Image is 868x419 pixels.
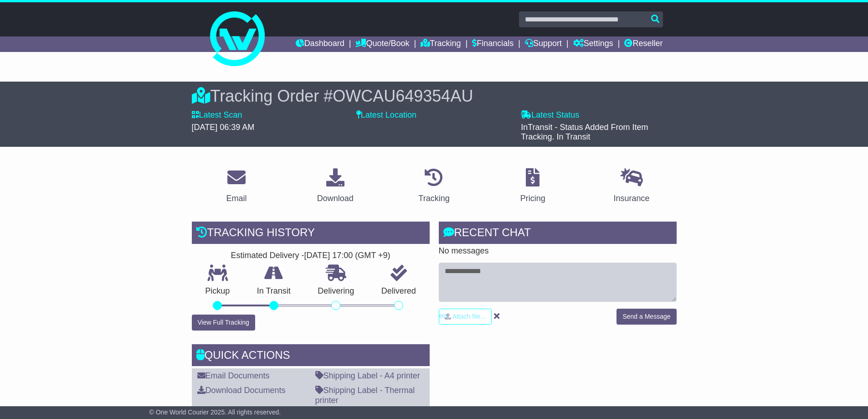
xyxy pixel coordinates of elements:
a: Tracking [421,36,461,52]
a: Reseller [624,36,663,52]
p: Pickup [192,286,244,296]
a: Insurance [608,165,656,208]
p: No messages [439,246,677,256]
span: OWCAU649354AU [333,87,473,105]
span: [DATE] 06:39 AM [192,123,255,132]
p: Delivering [304,286,368,296]
p: Delivered [368,286,430,296]
a: Email Documents [197,371,270,380]
a: Financials [472,36,514,52]
div: Pricing [520,192,545,205]
a: Shipping Label - Thermal printer [315,386,415,405]
a: Shipping Label - A4 printer [315,371,420,380]
div: RECENT CHAT [439,222,677,246]
div: Insurance [614,192,650,205]
div: Estimated Delivery - [192,251,430,261]
a: Download [311,165,360,208]
a: Quote/Book [355,36,409,52]
label: Latest Location [356,110,416,120]
div: Tracking Order # [192,86,677,106]
a: Email [220,165,252,208]
a: Settings [573,36,613,52]
button: Send a Message [616,309,676,325]
a: Pricing [514,165,551,208]
div: Tracking history [192,222,430,246]
span: © One World Courier 2025. All rights reserved. [149,409,281,416]
a: Dashboard [296,36,344,52]
label: Latest Status [521,110,579,120]
a: Download Documents [197,386,286,395]
div: [DATE] 17:00 (GMT +9) [304,251,390,261]
p: In Transit [243,286,304,296]
button: View Full Tracking [192,315,255,331]
span: InTransit - Status Added From Item Tracking. In Transit [521,123,648,142]
div: Download [317,192,354,205]
a: Support [525,36,562,52]
div: Tracking [418,192,449,205]
div: Email [226,192,247,205]
label: Latest Scan [192,110,242,120]
a: Tracking [412,165,455,208]
div: Quick Actions [192,344,430,369]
